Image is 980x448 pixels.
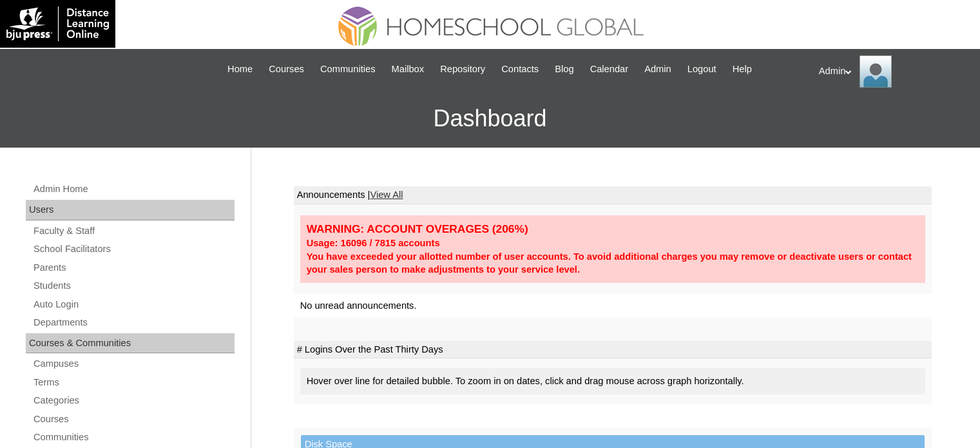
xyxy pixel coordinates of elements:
span: Calendar [590,62,628,77]
td: # Logins Over the Past Thirty Days [294,341,932,359]
span: Contacts [501,62,539,77]
a: Faculty & Staff [32,223,235,239]
div: Users [26,200,235,220]
a: Courses [262,62,311,77]
a: Admin Home [32,181,235,197]
a: Contacts [495,62,545,77]
a: Mailbox [385,62,431,77]
a: Campuses [32,356,235,372]
div: You have exceeded your allotted number of user accounts. To avoid additional charges you may remo... [307,250,919,277]
img: Admin Homeschool Global [860,55,892,88]
div: Courses & Communities [26,333,235,354]
a: School Facilitators [32,241,235,257]
div: Admin [819,55,967,88]
a: Help [726,62,758,77]
span: Admin [644,62,671,77]
a: Auto Login [32,297,235,313]
span: Repository [440,62,485,77]
a: Admin [638,62,678,77]
div: Hover over line for detailed bubble. To zoom in on dates, click and drag mouse across graph horiz... [300,368,925,394]
a: View All [370,190,403,200]
a: Students [32,278,235,294]
td: No unread announcements. [294,294,932,318]
div: WARNING: ACCOUNT OVERAGES (206%) [307,222,919,237]
a: Calendar [584,62,635,77]
a: Departments [32,315,235,331]
a: Categories [32,393,235,409]
a: Communities [32,429,235,445]
a: Home [221,62,259,77]
td: Announcements | [294,186,932,204]
span: Home [227,62,253,77]
a: Courses [32,411,235,427]
span: Courses [269,62,304,77]
a: Communities [314,62,382,77]
h3: Dashboard [6,90,974,148]
a: Repository [434,62,492,77]
span: Help [733,62,752,77]
img: logo-white.png [6,6,109,41]
span: Blog [555,62,573,77]
a: Blog [548,62,580,77]
a: Terms [32,375,235,391]
span: Communities [320,62,376,77]
span: Mailbox [392,62,425,77]
strong: Usage: 16096 / 7815 accounts [307,238,440,248]
a: Logout [681,62,723,77]
a: Parents [32,260,235,276]
span: Logout [687,62,716,77]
